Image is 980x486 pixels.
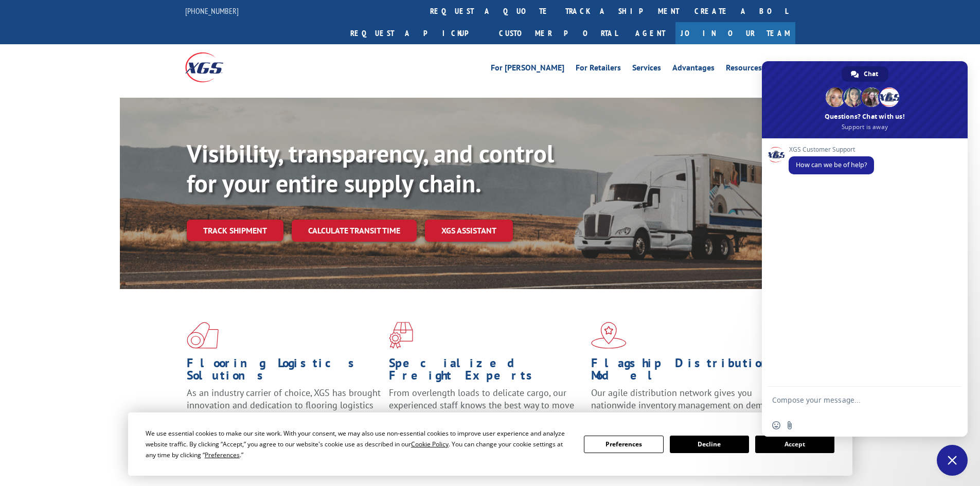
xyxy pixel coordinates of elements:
[185,6,239,16] a: [PHONE_NUMBER]
[786,421,794,429] span: Send a file
[772,421,780,429] span: Insert an emoji
[789,146,874,153] span: XGS Customer Support
[591,387,780,411] span: Our agile distribution network gives you nationwide inventory management on demand.
[187,357,381,387] h1: Flooring Logistics Solutions
[491,64,564,75] a: For [PERSON_NAME]
[389,322,413,349] img: xgs-icon-focused-on-flooring-red
[389,387,583,433] p: From overlength loads to delicate cargo, our experienced staff knows the best way to move your fr...
[672,64,715,75] a: Advantages
[491,22,625,44] a: Customer Portal
[425,220,513,242] a: XGS ASSISTANT
[389,357,583,387] h1: Specialized Freight Experts
[591,322,627,349] img: xgs-icon-flagship-distribution-model-red
[411,440,449,448] span: Cookie Policy
[584,436,663,453] button: Preferences
[625,22,675,44] a: Agent
[772,395,935,414] textarea: Compose your message...
[187,322,219,349] img: xgs-icon-total-supply-chain-intelligence-red
[675,22,795,44] a: Join Our Team
[755,436,834,453] button: Accept
[187,137,554,199] b: Visibility, transparency, and control for your entire supply chain.
[632,64,661,75] a: Services
[128,412,852,476] div: Cookie Consent Prompt
[187,387,381,423] span: As an industry carrier of choice, XGS has brought innovation and dedication to flooring logistics...
[796,160,867,169] span: How can we be of help?
[343,22,491,44] a: Request a pickup
[292,220,417,242] a: Calculate transit time
[937,445,968,476] div: Close chat
[591,357,786,387] h1: Flagship Distribution Model
[842,66,888,82] div: Chat
[187,220,283,241] a: Track shipment
[670,436,749,453] button: Decline
[726,64,762,75] a: Resources
[146,428,572,460] div: We use essential cookies to make our site work. With your consent, we may also use non-essential ...
[864,66,878,82] span: Chat
[576,64,621,75] a: For Retailers
[205,451,240,459] span: Preferences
